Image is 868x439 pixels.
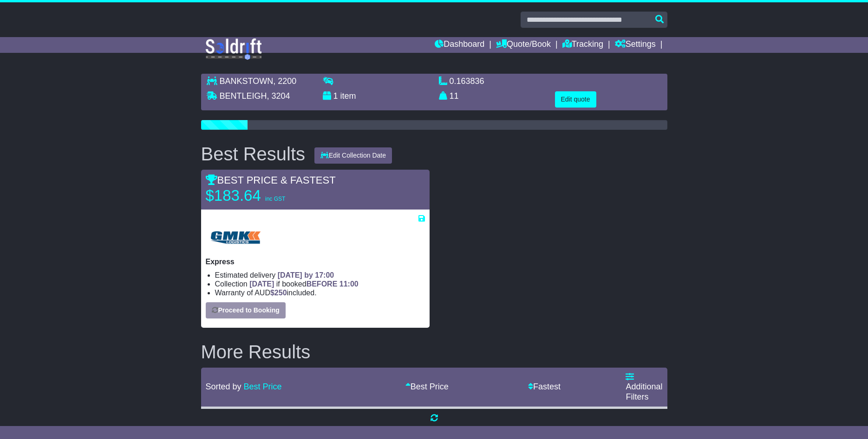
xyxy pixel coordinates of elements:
a: Additional Filters [626,372,662,401]
a: Settings [615,37,656,53]
a: Fastest [528,382,561,391]
a: Best Price [405,382,449,391]
span: $ [270,289,287,297]
a: Quote/Book [496,37,551,53]
span: , 2200 [273,76,296,86]
p: $183.64 [206,186,322,205]
button: Edit quote [555,91,596,108]
a: Best Price [244,382,282,391]
p: Express [206,257,425,266]
span: [DATE] by 17:00 [278,271,334,279]
span: BENTLEIGH [220,91,267,101]
span: 1 [333,91,338,101]
span: [DATE] [249,280,274,288]
button: Edit Collection Date [314,147,392,164]
span: if booked [249,280,358,288]
span: BEST PRICE & FASTEST [206,174,336,186]
span: 0.163836 [450,76,484,86]
img: GMK Logistics: Express [206,223,265,253]
span: Sorted by [206,382,241,391]
span: inc GST [265,196,285,202]
li: Collection [215,280,425,288]
span: 250 [274,289,287,297]
span: BEFORE [307,280,338,288]
button: Proceed to Booking [206,302,286,318]
span: item [340,91,356,101]
h2: More Results [201,342,667,362]
a: Dashboard [435,37,484,53]
li: Estimated delivery [215,271,425,280]
span: 11:00 [339,280,359,288]
a: Tracking [562,37,603,53]
li: Warranty of AUD included. [215,288,425,297]
span: , 3204 [267,91,290,101]
span: BANKSTOWN [220,76,274,86]
span: 11 [450,91,459,101]
div: Best Results [196,144,310,164]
